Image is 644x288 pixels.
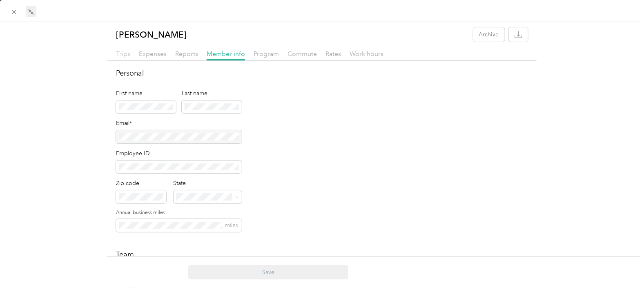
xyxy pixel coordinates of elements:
span: Reports [175,50,198,58]
iframe: Everlance-gr Chat Button Frame [598,242,644,288]
div: Last name [182,89,242,98]
span: Commute [287,50,317,58]
h2: Team [116,249,528,260]
h2: Personal [116,68,528,79]
span: Trips [116,50,130,58]
div: Employee ID [116,149,242,158]
div: State [174,179,242,188]
span: miles [225,222,238,229]
div: Zip code [116,179,166,188]
p: [PERSON_NAME] [116,27,187,42]
span: Expenses [139,50,167,58]
div: Email* [116,119,242,127]
span: Program [254,50,279,58]
span: Work hours [350,50,383,58]
span: Rates [325,50,341,58]
label: Annual business miles [116,209,242,217]
span: Member info [207,50,245,58]
button: Archive [473,27,505,42]
div: First name [116,89,176,98]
